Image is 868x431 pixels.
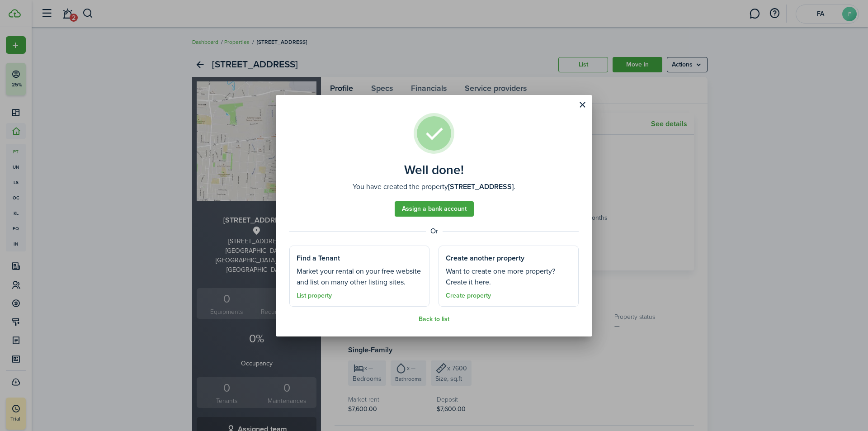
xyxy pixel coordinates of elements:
button: Close modal [575,97,590,113]
well-done-section-description: Want to create one more property? Create it here. [446,266,571,288]
well-done-description: You have created the property . [353,181,515,192]
a: Back to list [419,316,449,323]
a: Assign a bank account [395,201,474,217]
well-done-section-title: Find a Tenant [297,253,340,264]
well-done-section-description: Market your rental on your free website and list on many other listing sites. [297,266,422,288]
a: List property [297,292,332,299]
well-done-title: Well done! [404,163,464,177]
b: [STREET_ADDRESS] [448,181,514,192]
well-done-section-title: Create another property [446,253,524,264]
a: Create property [446,292,491,299]
well-done-separator: Or [289,226,579,237]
